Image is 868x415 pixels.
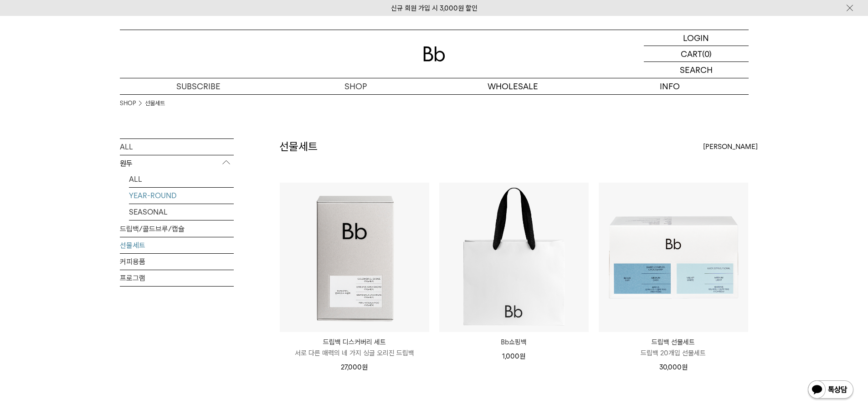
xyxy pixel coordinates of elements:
[702,46,712,61] p: (0)
[277,78,434,94] a: SHOP
[502,352,525,360] span: 1,000
[599,337,748,348] p: 드립백 선물세트
[280,348,429,359] p: 서로 다른 매력의 네 가지 싱글 오리진 드립백
[120,270,234,286] a: 프로그램
[129,204,234,220] a: SEASONAL
[644,30,749,46] a: LOGIN
[591,78,749,94] p: INFO
[439,337,589,348] a: Bb쇼핑백
[120,139,234,155] a: ALL
[120,254,234,270] a: 커피용품
[519,352,525,360] span: 원
[703,141,758,152] span: [PERSON_NAME]
[341,363,368,371] span: 27,000
[129,171,234,187] a: ALL
[423,46,445,61] img: 로고
[145,99,165,108] a: 선물세트
[807,379,854,401] img: 카카오톡 채널 1:1 채팅 버튼
[682,363,688,371] span: 원
[659,363,688,371] span: 30,000
[680,62,713,78] p: SEARCH
[391,4,478,12] a: 신규 회원 가입 시 3,000원 할인
[120,78,277,94] a: SUBSCRIBE
[599,337,748,359] a: 드립백 선물세트 드립백 20개입 선물세트
[434,78,591,94] p: WHOLESALE
[644,46,749,62] a: CART (0)
[683,30,709,46] p: LOGIN
[280,183,429,332] img: 드립백 디스커버리 세트
[120,99,136,108] a: SHOP
[279,139,318,154] h2: 선물세트
[362,363,368,371] span: 원
[599,183,748,332] img: 드립백 선물세트
[280,337,429,359] a: 드립백 디스커버리 세트 서로 다른 매력의 네 가지 싱글 오리진 드립백
[120,221,234,237] a: 드립백/콜드브루/캡슐
[120,155,234,172] p: 원두
[280,337,429,348] p: 드립백 디스커버리 세트
[681,46,702,61] p: CART
[439,183,589,332] img: Bb쇼핑백
[120,237,234,253] a: 선물세트
[599,348,748,359] p: 드립백 20개입 선물세트
[129,188,234,204] a: YEAR-ROUND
